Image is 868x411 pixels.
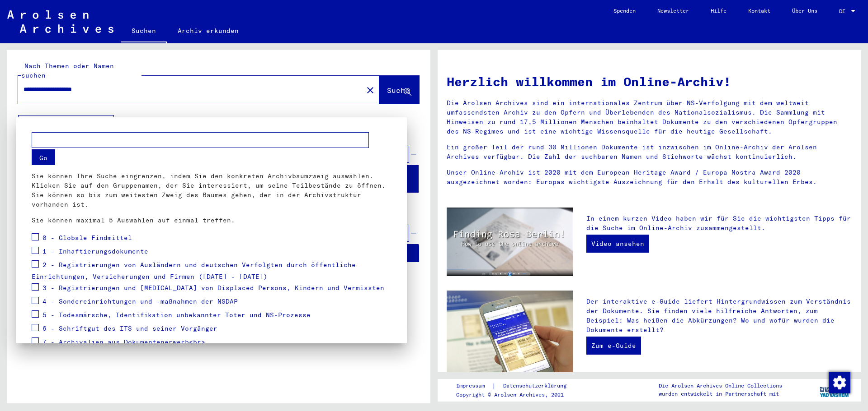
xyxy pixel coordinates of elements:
span: 3 - Registrierungen und [MEDICAL_DATA] von Displaced Persons, Kindern und Vermissten [42,284,384,292]
span: 2 - Registrierungen von Ausländern und deutschen Verfolgten durch öffentliche Einrichtungen, Vers... [32,261,356,281]
span: 1 - Inhaftierungsdokumente [42,247,148,255]
span: 7 - Archivalien aus Dokumentenerwerb<br> [42,338,205,346]
span: 5 - Todesmärsche, Identifikation unbekannter Toter und NS-Prozesse [42,311,311,319]
p: Sie können Ihre Suche eingrenzen, indem Sie den konkreten Archivbaumzweig auswählen. Klicken Sie ... [32,171,392,209]
button: Go [32,149,55,165]
img: Zustimmung ändern [829,372,850,393]
p: Sie können maximal 5 Auswahlen auf einmal treffen. [32,216,392,225]
span: 4 - Sondereinrichtungen und -maßnahmen der NSDAP [42,297,238,305]
span: 0 - Globale Findmittel [42,234,132,242]
span: 6 - Schriftgut des ITS und seiner Vorgänger [42,324,217,332]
